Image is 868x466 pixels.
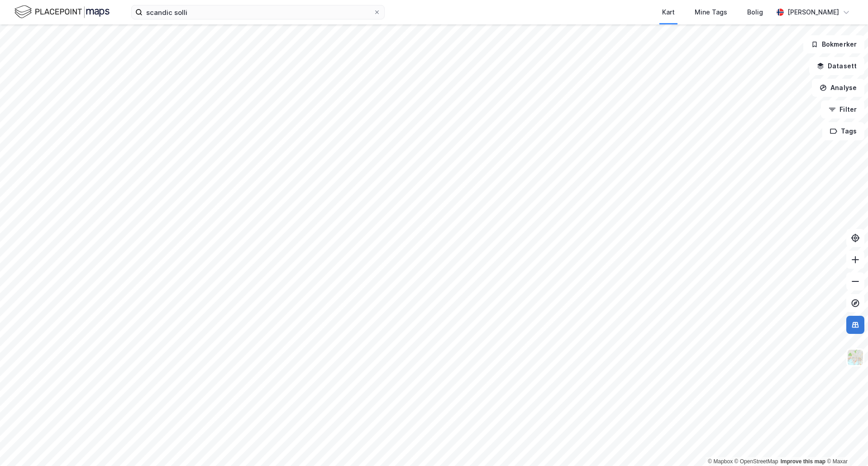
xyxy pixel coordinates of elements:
[803,35,864,53] button: Bokmerker
[662,7,675,18] div: Kart
[143,5,373,19] input: Søk på adresse, matrikkel, gårdeiere, leietakere eller personer
[734,458,778,465] a: OpenStreetMap
[781,458,825,465] a: Improve this map
[747,7,763,18] div: Bolig
[822,122,864,140] button: Tags
[708,458,733,465] a: Mapbox
[847,349,864,366] img: Z
[823,423,868,466] iframe: Chat Widget
[821,100,864,119] button: Filter
[14,4,110,20] img: logo.f888ab2527a4732fd821a326f86c7f29.svg
[823,423,868,466] div: Kontrollprogram for chat
[809,57,864,75] button: Datasett
[695,7,727,18] div: Mine Tags
[812,79,864,97] button: Analyse
[787,7,839,18] div: [PERSON_NAME]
